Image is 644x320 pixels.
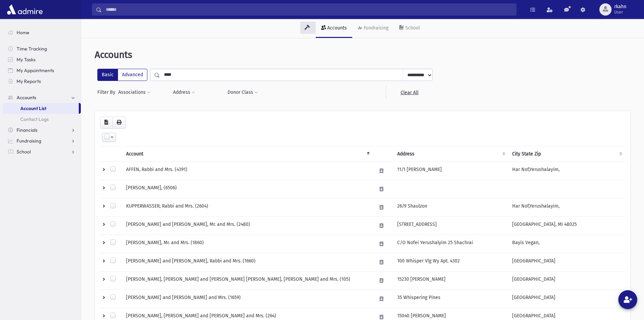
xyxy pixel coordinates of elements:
div: Fundraising [362,25,388,31]
span: My Tasks [17,57,35,63]
a: Financials [3,125,81,135]
div: Accounts [326,25,347,31]
div: FilterModes [97,69,147,81]
td: 35 Whispering Pines [393,290,508,308]
label: Basic [97,69,118,81]
a: Time Tracking [3,43,81,54]
a: My Tasks [3,54,81,65]
span: Financials [17,127,38,133]
td: Bayis Vegan, [508,235,625,253]
td: [PERSON_NAME], [PERSON_NAME] and [PERSON_NAME] [PERSON_NAME], [PERSON_NAME] and Mrs. (105) [122,271,373,290]
td: [GEOGRAPHIC_DATA] [508,290,625,308]
td: [PERSON_NAME] and [PERSON_NAME] and Mrs. (1659) [122,290,373,308]
td: 15230 [PERSON_NAME] [393,271,508,290]
td: [STREET_ADDRESS] [393,216,508,235]
span: Contact Logs [20,116,49,122]
a: Fundraising [3,135,81,146]
span: Home [17,29,29,36]
td: [PERSON_NAME] and [PERSON_NAME], Rabbi and Mrs. (1660) [122,253,373,271]
a: My Appointments [3,65,81,76]
div: School [404,25,420,31]
td: 26/9 Shaulzon [393,198,508,216]
a: School [3,146,81,157]
a: Fundraising [352,19,394,38]
td: [GEOGRAPHIC_DATA] [508,271,625,290]
button: Associations [118,86,151,99]
span: rkahn [614,4,626,9]
input: Search [102,3,516,16]
img: AdmirePro [5,3,44,16]
th: City State Zip : activate to sort column ascending [508,146,625,162]
button: Print [112,116,126,129]
a: Clear All [386,86,433,99]
button: Donor Class [227,86,258,99]
span: User [614,9,626,15]
td: 100 Whisper Vlg Wy Apt. 4302 [393,253,508,271]
span: Accounts [17,94,36,101]
a: Accounts [316,19,352,38]
span: Accounts [95,49,132,60]
td: [GEOGRAPHIC_DATA] [508,253,625,271]
td: AFFEN, Rabbi and Mrs. (4391) [122,162,373,180]
td: Har Nof,Yerushalayim, [508,198,625,216]
a: Account List [3,103,79,114]
td: C/O Nofei Yerushalyim 25 Shachrai [393,235,508,253]
td: 11/1 [PERSON_NAME] [393,162,508,180]
a: Home [3,27,81,38]
a: My Reports [3,76,81,87]
td: Har Nof,Yerushalayim, [508,162,625,180]
th: Account: activate to sort column descending [122,146,373,162]
th: Address : activate to sort column ascending [393,146,508,162]
span: My Appointments [17,67,54,73]
td: KUPPERWASSER, Rabbi and Mrs. (2604) [122,198,373,216]
td: [PERSON_NAME], Mr. and Mrs. (1860) [122,235,373,253]
td: [PERSON_NAME] and [PERSON_NAME], Mr. and Mrs. (2480) [122,216,373,235]
span: Fundraising [17,138,41,144]
a: School [394,19,425,38]
span: Account List [20,105,46,111]
span: School [17,149,31,155]
span: Filter By [97,89,118,96]
span: My Reports [17,78,41,84]
button: CSV [100,116,113,129]
button: Address [173,86,195,99]
td: [PERSON_NAME], (6506) [122,180,373,198]
td: [GEOGRAPHIC_DATA], MI 48025 [508,216,625,235]
a: Contact Logs [3,114,81,125]
span: Time Tracking [17,46,47,52]
a: Accounts [3,92,81,103]
label: Advanced [118,69,147,81]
